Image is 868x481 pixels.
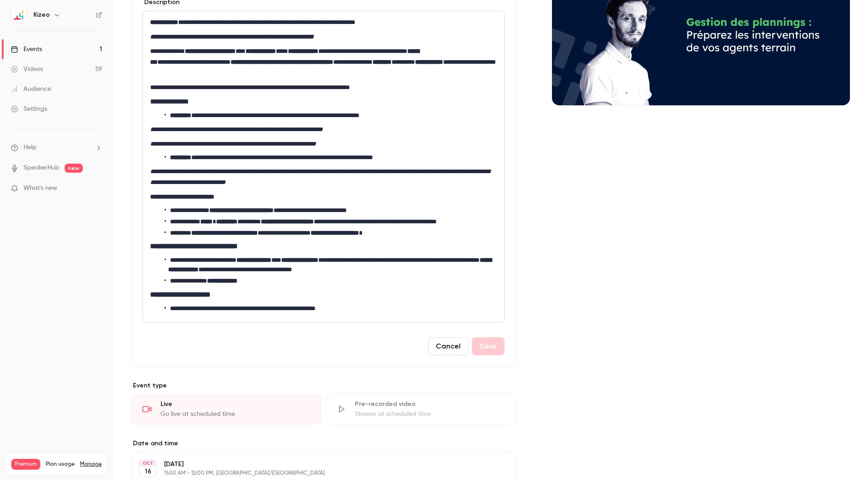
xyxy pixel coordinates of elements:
[24,143,37,152] span: Help
[11,8,26,22] img: Kizeo
[131,394,322,424] div: LiveGo live at scheduled time
[355,400,505,409] div: Pre-recorded video
[91,184,102,193] iframe: Noticeable Trigger
[142,11,505,323] section: description
[11,143,102,152] li: help-dropdown-opener
[11,45,42,54] div: Events
[80,461,102,468] a: Manage
[355,410,505,419] div: Stream at scheduled time
[24,163,59,173] a: SpeakerHub
[24,184,57,193] span: What's new
[11,459,40,470] span: Premium
[140,460,156,467] div: OCT
[160,400,311,409] div: Live
[11,65,43,74] div: Videos
[325,394,516,424] div: Pre-recorded videoStream at scheduled time
[33,10,50,19] h6: Kizeo
[145,467,151,476] p: 16
[164,460,468,469] p: [DATE]
[131,439,516,448] label: Date and time
[46,461,75,468] span: Plan usage
[11,104,47,113] div: Settings
[65,164,83,173] span: new
[428,337,468,355] button: Cancel
[131,381,516,390] p: Event type
[11,85,51,94] div: Audience
[143,11,504,322] div: editor
[160,410,311,419] div: Go live at scheduled time
[164,470,468,477] p: 11:00 AM - 12:00 PM, [GEOGRAPHIC_DATA]/[GEOGRAPHIC_DATA]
